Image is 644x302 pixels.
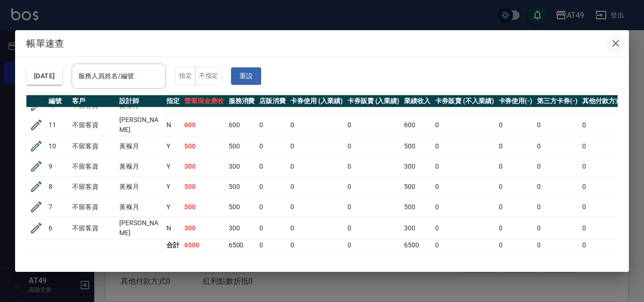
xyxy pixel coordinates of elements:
[46,156,70,177] td: 9
[164,136,182,156] td: Y
[433,156,496,177] td: 0
[535,114,580,136] td: 0
[345,217,402,239] td: 0
[496,177,535,197] td: 0
[164,114,182,136] td: N
[226,136,257,156] td: 500
[580,239,632,252] td: 0
[226,177,257,197] td: 500
[257,177,288,197] td: 0
[535,239,580,252] td: 0
[46,136,70,156] td: 10
[433,136,496,156] td: 0
[117,95,164,107] th: 設計師
[70,136,117,156] td: 不留客資
[70,217,117,239] td: 不留客資
[182,136,226,156] td: 500
[164,197,182,217] td: Y
[433,239,496,252] td: 0
[195,67,222,85] button: 不指定
[15,30,629,57] h2: 帳單速查
[70,114,117,136] td: 不留客資
[535,217,580,239] td: 0
[496,136,535,156] td: 0
[226,114,257,136] td: 600
[257,239,288,252] td: 0
[496,239,535,252] td: 0
[496,197,535,217] td: 0
[226,239,257,252] td: 6500
[402,177,433,197] td: 500
[580,114,632,136] td: 0
[496,217,535,239] td: 0
[345,239,402,252] td: 0
[288,156,345,177] td: 0
[345,95,402,107] th: 卡券販賣 (入業績)
[257,217,288,239] td: 0
[46,217,70,239] td: 6
[70,177,117,197] td: 不留客資
[46,177,70,197] td: 8
[535,197,580,217] td: 0
[226,197,257,217] td: 500
[580,217,632,239] td: 0
[288,95,345,107] th: 卡券使用 (入業績)
[580,197,632,217] td: 0
[496,95,535,107] th: 卡券使用(-)
[288,177,345,197] td: 0
[433,177,496,197] td: 0
[164,239,182,252] td: 合計
[46,95,70,107] th: 編號
[288,136,345,156] td: 0
[288,114,345,136] td: 0
[182,177,226,197] td: 500
[164,217,182,239] td: N
[117,156,164,177] td: 黃褓月
[70,197,117,217] td: 不留客資
[182,156,226,177] td: 300
[580,136,632,156] td: 0
[226,95,257,107] th: 服務消費
[70,95,117,107] th: 客戶
[402,136,433,156] td: 500
[402,217,433,239] td: 300
[580,156,632,177] td: 0
[535,156,580,177] td: 0
[182,239,226,252] td: 6500
[288,197,345,217] td: 0
[257,114,288,136] td: 0
[288,217,345,239] td: 0
[46,197,70,217] td: 7
[117,197,164,217] td: 黃褓月
[226,156,257,177] td: 300
[70,156,117,177] td: 不留客資
[164,156,182,177] td: Y
[433,197,496,217] td: 0
[496,114,535,136] td: 0
[433,217,496,239] td: 0
[345,177,402,197] td: 0
[117,177,164,197] td: 黃褓月
[182,114,226,136] td: 600
[345,197,402,217] td: 0
[182,217,226,239] td: 300
[288,239,345,252] td: 0
[580,177,632,197] td: 0
[182,95,226,107] th: 營業現金應收
[535,95,580,107] th: 第三方卡券(-)
[257,197,288,217] td: 0
[257,156,288,177] td: 0
[345,114,402,136] td: 0
[26,67,62,85] button: [DATE]
[226,217,257,239] td: 300
[182,197,226,217] td: 500
[496,156,535,177] td: 0
[402,114,433,136] td: 600
[175,67,196,85] button: 指定
[46,114,70,136] td: 11
[231,67,261,85] button: 重設
[580,95,632,107] th: 其他付款方式(-)
[402,156,433,177] td: 300
[345,156,402,177] td: 0
[164,95,182,107] th: 指定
